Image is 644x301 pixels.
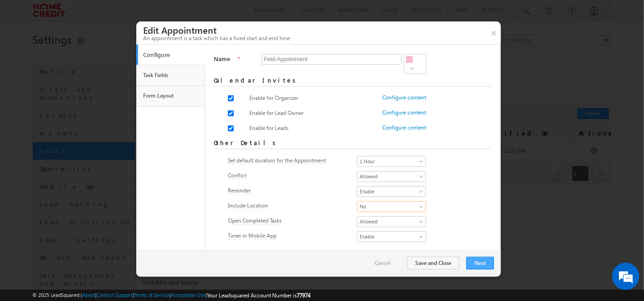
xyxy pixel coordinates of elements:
h3: Edit Appointment [143,21,501,34]
a: Acceptable Use [171,292,206,298]
a: Allowed [357,171,426,182]
a: Configure [141,47,201,62]
a: Task Fields [141,67,201,83]
a: Terms of Service [134,292,170,298]
span: Reminder [228,187,251,194]
span: Include Location [228,202,268,209]
a: Enable [357,231,426,242]
span: 1 Hour [357,157,420,166]
span: Conflict [228,172,247,179]
a: About [82,292,95,298]
span: Enable [357,187,420,196]
span: Open Completed Tasks [228,217,282,224]
div: Chat with us now [47,48,153,60]
textarea: Type your message and hit 'Enter' [12,84,166,227]
h3: Other Details [214,136,492,149]
span: Allowed [357,218,420,226]
span: Enable for Organizer [249,94,298,101]
a: Configure content [382,109,426,117]
h3: Calendar Invites [214,74,492,87]
span: © 2025 LeadSquared | | | | | [32,291,311,300]
div: Minimize live chat window [149,5,171,26]
a: Configure content [382,124,426,132]
span: Enable for Leads [249,125,289,131]
span: Set default duration for the Appointment [228,157,326,164]
a: Configure content [382,93,426,102]
div: An appointment is a task which has a fixed start and end time [143,34,501,42]
span: Enable for Lead Owner [249,109,304,116]
em: Start Chat [124,234,165,247]
a: Allowed [357,216,426,227]
span: Enable [357,233,420,241]
button: Save and Close [407,257,459,270]
span: Allowed [357,172,420,181]
button: Next [466,257,494,270]
span: Timer in Mobile App [228,232,277,239]
img: d_60004797649_company_0_60004797649 [15,48,38,60]
a: Enable [357,186,426,197]
span: No [357,202,420,211]
label: Name [214,55,230,63]
a: Contact Support [97,292,133,298]
a: Form Layout [141,88,201,104]
a: Cancel [375,259,400,267]
a: No [357,201,426,212]
a: 1 Hour [357,156,426,167]
button: × [487,21,501,45]
span: 77974 [297,292,311,299]
span: Your Leadsquared Account Number is [207,292,311,299]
